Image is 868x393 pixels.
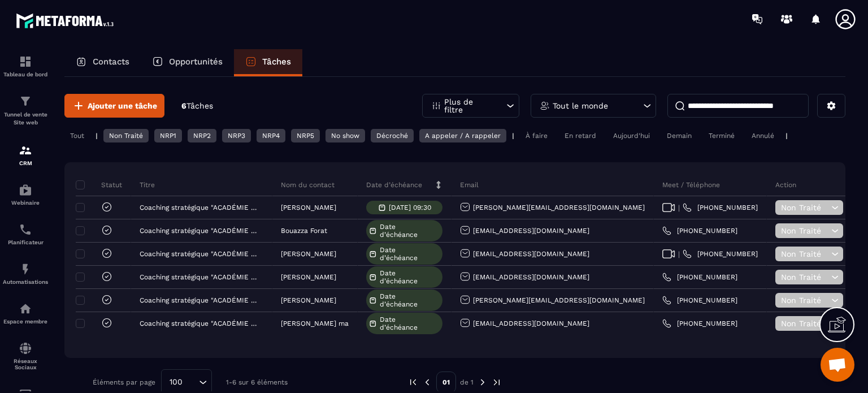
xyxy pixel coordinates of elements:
[181,101,213,111] p: 6
[662,180,720,189] p: Meet / Téléphone
[281,227,327,235] p: Bouazza Forat
[166,376,186,388] span: 100
[662,319,737,328] a: [PHONE_NUMBER]
[19,94,32,108] img: formation
[188,129,216,142] div: NRP2
[325,129,365,142] div: No show
[281,180,335,189] p: Nom du contact
[3,135,48,175] a: formationformationCRM
[140,296,261,304] p: Coaching stratégique "ACADÉMIE RÉSURGENCE"
[96,132,98,140] p: |
[64,94,164,118] button: Ajouter une tâche
[3,279,48,285] p: Automatisations
[16,10,118,31] img: logo
[389,204,431,211] p: [DATE] 09:30
[781,296,828,305] span: Non Traité
[492,377,502,387] img: next
[781,203,828,212] span: Non Traité
[19,302,32,316] img: automations
[436,372,456,393] p: 01
[380,246,440,262] span: Date d’échéance
[3,214,48,254] a: schedulerschedulerPlanificateur
[19,55,32,68] img: formation
[380,292,440,308] span: Date d’échéance
[281,273,336,281] p: [PERSON_NAME]
[222,129,251,142] div: NRP3
[88,100,157,111] span: Ajouter une tâche
[234,49,302,76] a: Tâches
[408,377,418,387] img: prev
[3,318,48,325] p: Espace membre
[140,204,261,211] p: Coaching stratégique "ACADÉMIE RÉSURGENCE"
[93,57,129,67] p: Contacts
[141,49,234,76] a: Opportunités
[257,129,285,142] div: NRP4
[422,377,432,387] img: prev
[3,86,48,135] a: formationformationTunnel de vente Site web
[3,254,48,293] a: automationsautomationsAutomatisations
[607,129,656,142] div: Aujourd'hui
[419,129,506,142] div: A appeler / A rappeler
[291,129,320,142] div: NRP5
[281,204,336,211] p: [PERSON_NAME]
[93,378,155,386] p: Éléments par page
[512,132,514,140] p: |
[380,223,440,239] span: Date d’échéance
[3,111,48,127] p: Tunnel de vente Site web
[553,102,608,110] p: Tout le monde
[281,319,349,327] p: [PERSON_NAME] ma
[140,250,261,258] p: Coaching stratégique "ACADÉMIE RÉSURGENCE"
[662,273,737,282] a: [PHONE_NUMBER]
[3,293,48,333] a: automationsautomationsEspace membre
[3,358,48,370] p: Réseaux Sociaux
[19,342,32,355] img: social-network
[683,249,758,258] a: [PHONE_NUMBER]
[19,262,32,276] img: automations
[281,250,336,258] p: [PERSON_NAME]
[169,57,223,67] p: Opportunités
[19,144,32,157] img: formation
[478,377,488,387] img: next
[444,98,494,114] p: Plus de filtre
[661,129,697,142] div: Demain
[683,203,758,212] a: [PHONE_NUMBER]
[781,226,828,235] span: Non Traité
[3,71,48,77] p: Tableau de bord
[262,57,291,67] p: Tâches
[678,204,680,212] span: |
[64,129,90,142] div: Tout
[781,319,828,328] span: Non Traité
[79,180,122,189] p: Statut
[3,239,48,245] p: Planificateur
[380,316,440,331] span: Date d’échéance
[3,200,48,206] p: Webinaire
[140,180,155,189] p: Titre
[140,273,261,281] p: Coaching stratégique "ACADÉMIE RÉSURGENCE"
[140,319,261,327] p: Coaching stratégique "ACADÉMIE RÉSURGENCE"
[186,376,196,388] input: Search for option
[19,183,32,197] img: automations
[460,378,474,387] p: de 1
[781,249,828,258] span: Non Traité
[746,129,780,142] div: Annulé
[775,180,796,189] p: Action
[103,129,149,142] div: Non Traité
[3,333,48,379] a: social-networksocial-networkRéseaux Sociaux
[3,175,48,214] a: automationsautomationsWebinaire
[520,129,553,142] div: À faire
[371,129,414,142] div: Décroché
[678,250,680,258] span: |
[281,296,336,304] p: [PERSON_NAME]
[785,132,788,140] p: |
[559,129,602,142] div: En retard
[662,226,737,235] a: [PHONE_NUMBER]
[460,180,479,189] p: Email
[662,296,737,305] a: [PHONE_NUMBER]
[64,49,141,76] a: Contacts
[186,101,213,110] span: Tâches
[781,273,828,282] span: Non Traité
[366,180,422,189] p: Date d’échéance
[380,269,440,285] span: Date d’échéance
[154,129,182,142] div: NRP1
[3,160,48,166] p: CRM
